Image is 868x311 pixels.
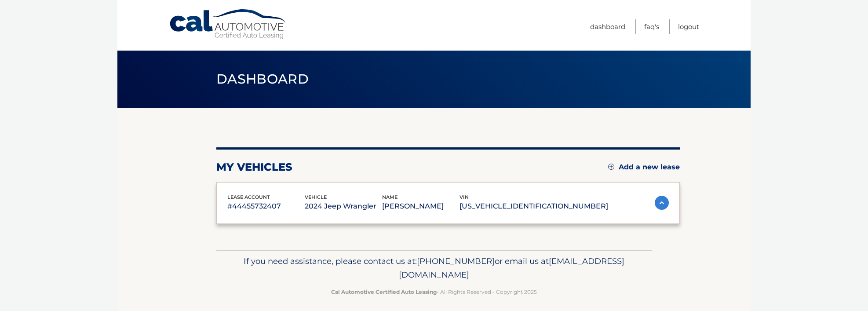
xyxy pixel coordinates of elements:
span: vin [460,194,469,200]
img: accordion-active.svg [655,196,669,210]
span: [PHONE_NUMBER] [417,256,495,266]
span: name [382,194,398,200]
p: - All Rights Reserved - Copyright 2025 [222,287,646,296]
a: Logout [678,19,699,34]
a: Cal Automotive [169,9,288,40]
span: lease account [227,194,270,200]
p: 2024 Jeep Wrangler [305,200,382,212]
strong: Cal Automotive Certified Auto Leasing [331,289,437,295]
a: Dashboard [590,19,625,34]
span: Dashboard [216,71,309,87]
a: Add a new lease [608,163,680,172]
p: [US_VEHICLE_IDENTIFICATION_NUMBER] [460,200,608,212]
p: [PERSON_NAME] [382,200,460,212]
p: If you need assistance, please contact us at: or email us at [222,254,646,282]
p: #44455732407 [227,200,305,212]
a: FAQ's [644,19,659,34]
h2: my vehicles [216,161,292,174]
img: add.svg [608,164,614,170]
span: vehicle [305,194,327,200]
